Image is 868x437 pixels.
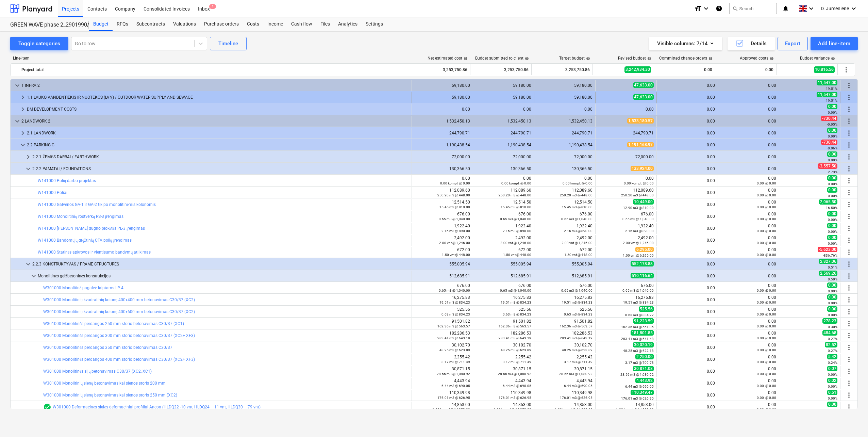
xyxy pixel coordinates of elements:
div: 0.00 [660,107,715,112]
div: 0.00 [721,143,776,147]
small: 250.20 m3 @ 448.00 [560,193,592,197]
div: Approved costs [740,56,774,61]
small: 2.00 vnt @ 1,246.00 [439,241,470,245]
span: help [646,56,651,61]
small: 19.51% [826,87,837,91]
small: 15.45 m3 @ 810.00 [562,205,592,209]
div: 2.2.3 KONSTRUKTYVAS / FRAME STRUCTURES [32,259,409,270]
small: 0.00 kompl. @ 0.00 [501,181,531,185]
div: 0.00 [598,107,654,112]
div: 0.00 [660,95,715,100]
span: 47,633.00 [633,82,654,88]
div: Costs [243,17,263,31]
a: Purchase orders [200,17,243,31]
a: Analytics [334,17,362,31]
small: -0.05% [827,123,837,126]
div: 112,089.60 [476,188,531,197]
span: 6,295.00 [635,247,654,252]
div: 2.2 PARKING C [27,140,409,150]
div: 72,000.00 [476,155,531,159]
div: 1.1 LAUKO VANDENTIEKIS IR NUOTEKOS (LVN) / OUTDOOR WATER SUPPLY AND SEWAGE [27,92,409,103]
div: 0.00 [598,176,654,185]
div: 72,000.00 [598,155,654,159]
div: 2 LANDWORK 2 [21,116,409,127]
div: 112,089.60 [598,188,654,197]
small: 0.00% [828,182,837,186]
span: keyboard_arrow_right [19,129,27,137]
div: 0.00 [657,64,712,75]
div: 0.00 [660,190,715,195]
div: 130,366.50 [476,166,531,171]
a: Valuations [169,17,200,31]
div: 1 INFRA 2 [21,80,409,91]
div: 112,089.60 [415,188,470,197]
span: keyboard_arrow_down [24,165,32,173]
a: W141000 [PERSON_NAME] dugno plokštės PL-3 įrengimas [38,226,145,231]
div: 12,514.50 [537,200,592,209]
a: W141000 Galvenos GA-1 ir GA-2 tik po monolitinėmis kolonomis [38,202,156,207]
span: keyboard_arrow_down [24,260,32,268]
div: Visible columns : 7/14 [657,39,714,48]
span: search [732,6,738,11]
i: format_size [694,4,702,13]
a: Budget [89,17,113,31]
div: 59,180.00 [476,83,531,88]
span: 0.00 [827,211,837,216]
span: 1,533,180.57 [627,118,654,124]
small: 2.16 m3 @ 890.00 [441,229,470,233]
div: 555,005.94 [476,262,531,266]
div: 0.00 [476,107,531,112]
small: 1.50 vnt @ 448.00 [442,253,470,257]
small: 15.45 m3 @ 810.00 [501,205,531,209]
small: 0.00 kompl. @ 0.00 [440,181,470,185]
a: Subcontracts [132,17,169,31]
span: keyboard_arrow_down [13,117,21,125]
a: Cash flow [287,17,316,31]
small: 0.00 @ 0.00 [757,181,776,185]
div: 555,005.94 [537,262,592,266]
i: keyboard_arrow_down [850,4,858,13]
div: 2,492.00 [598,236,654,245]
div: 1,532,450.13 [537,119,592,124]
div: GREEN WAVE phase 2_2901990/2901996/2901997 [10,21,81,29]
small: -836.76% [823,254,837,257]
div: 12,514.50 [476,200,531,209]
a: W301000 Monolitinės perdangos 350 mm storio betonavimas C30/37 [43,345,172,350]
span: More actions [845,177,853,185]
button: Timeline [210,37,247,50]
span: help [830,56,835,61]
small: 2.16 m3 @ 890.00 [625,229,654,233]
span: More actions [845,391,853,399]
i: notifications [782,4,789,13]
span: More actions [845,141,853,149]
span: More actions [845,296,853,304]
div: 0.00 [660,202,715,207]
small: 0.00% [828,158,837,162]
button: Details [728,37,775,50]
div: 1,922.40 [476,224,531,233]
div: 672.00 [476,247,531,257]
div: 59,180.00 [537,95,592,100]
div: 130,366.50 [537,166,592,171]
span: More actions [845,165,853,173]
div: 672.00 [537,247,592,257]
div: 244,790.71 [537,131,592,135]
div: 0.00 [721,212,776,221]
small: 0.00 @ 0.00 [757,217,776,221]
span: D. Jurseniene [821,6,849,11]
small: 0.65 m3 @ 1,040.00 [561,217,592,221]
button: Visible columns:7/14 [649,37,722,50]
span: More actions [845,308,853,316]
small: 2.00 vnt @ 1,246.00 [500,241,531,245]
div: 59,180.00 [415,83,470,88]
small: 0.00% [828,230,837,233]
div: 0.00 [660,226,715,231]
div: 676.00 [415,212,470,221]
div: 1,532,450.13 [476,119,531,124]
span: keyboard_arrow_right [19,93,27,101]
div: 555,005.94 [415,262,470,266]
a: W301000 Monolitinių kvadratinių kolonų 400x600 mm betonavimas C30/37 (XC2) [43,309,195,314]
